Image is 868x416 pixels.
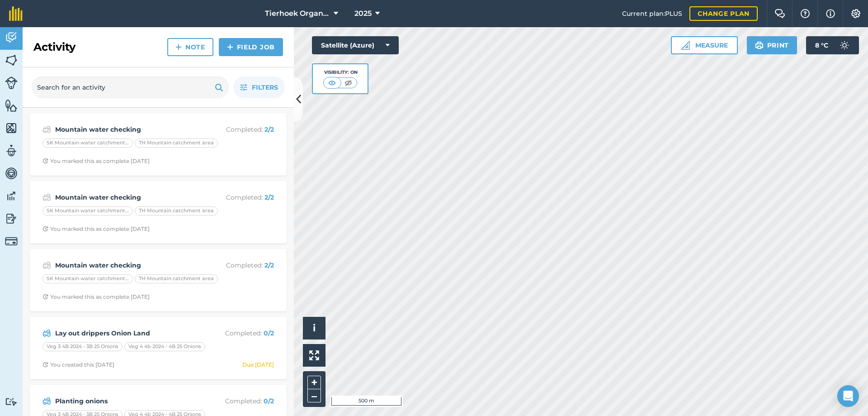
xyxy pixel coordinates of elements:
img: Two speech bubbles overlapping with the left bubble in the forefront [774,9,785,18]
div: SK Mountain water catchment area [42,274,133,283]
button: Satellite (Azure) [312,36,399,54]
input: Search for an activity [32,77,229,98]
strong: 0 / 2 [264,397,274,405]
button: + [307,376,321,389]
img: svg+xml;base64,PD94bWwgdmVyc2lvbj0iMS4wIiBlbmNvZGluZz0idXRmLTgiPz4KPCEtLSBHZW5lcmF0b3I6IEFkb2JlIE... [42,124,51,135]
div: Open Intercom Messenger [837,385,859,407]
img: svg+xml;base64,PHN2ZyB4bWxucz0iaHR0cDovL3d3dy53My5vcmcvMjAwMC9zdmciIHdpZHRoPSI1NiIgaGVpZ2h0PSI2MC... [5,53,18,67]
img: Four arrows, one pointing top left, one top right, one bottom right and the last bottom left [309,350,319,360]
button: Print [747,36,797,54]
button: Measure [671,36,738,54]
img: svg+xml;base64,PHN2ZyB4bWxucz0iaHR0cDovL3d3dy53My5vcmcvMjAwMC9zdmciIHdpZHRoPSIxOSIgaGVpZ2h0PSIyNC... [755,40,764,51]
strong: Lay out drippers Onion Land [55,328,198,338]
button: i [303,317,325,339]
div: TH Mountain catchment area [135,206,218,215]
button: 8 °C [806,36,859,54]
img: svg+xml;base64,PHN2ZyB4bWxucz0iaHR0cDovL3d3dy53My5vcmcvMjAwMC9zdmciIHdpZHRoPSIxOSIgaGVpZ2h0PSIyNC... [215,82,223,93]
img: svg+xml;base64,PD94bWwgdmVyc2lvbj0iMS4wIiBlbmNvZGluZz0idXRmLTgiPz4KPCEtLSBHZW5lcmF0b3I6IEFkb2JlIE... [42,396,51,406]
img: svg+xml;base64,PD94bWwgdmVyc2lvbj0iMS4wIiBlbmNvZGluZz0idXRmLTgiPz4KPCEtLSBHZW5lcmF0b3I6IEFkb2JlIE... [42,260,51,271]
p: Completed : [202,192,274,202]
img: svg+xml;base64,PD94bWwgdmVyc2lvbj0iMS4wIiBlbmNvZGluZz0idXRmLTgiPz4KPCEtLSBHZW5lcmF0b3I6IEFkb2JlIE... [5,212,18,225]
img: svg+xml;base64,PD94bWwgdmVyc2lvbj0iMS4wIiBlbmNvZGluZz0idXRmLTgiPz4KPCEtLSBHZW5lcmF0b3I6IEFkb2JlIE... [42,328,51,339]
div: Visibility: On [323,69,358,76]
img: svg+xml;base64,PD94bWwgdmVyc2lvbj0iMS4wIiBlbmNvZGluZz0idXRmLTgiPz4KPCEtLSBHZW5lcmF0b3I6IEFkb2JlIE... [5,77,18,89]
img: svg+xml;base64,PHN2ZyB4bWxucz0iaHR0cDovL3d3dy53My5vcmcvMjAwMC9zdmciIHdpZHRoPSI1MCIgaGVpZ2h0PSI0MC... [343,78,354,87]
div: Veg 3 4B 2024 - 3B 25 Onions [42,342,123,351]
strong: Planting onions [55,396,198,406]
a: Change plan [689,6,758,21]
img: svg+xml;base64,PHN2ZyB4bWxucz0iaHR0cDovL3d3dy53My5vcmcvMjAwMC9zdmciIHdpZHRoPSI1NiIgaGVpZ2h0PSI2MC... [5,121,18,135]
span: Tierhoek Organic Farm [265,8,330,19]
img: svg+xml;base64,PHN2ZyB4bWxucz0iaHR0cDovL3d3dy53My5vcmcvMjAwMC9zdmciIHdpZHRoPSIxNCIgaGVpZ2h0PSIyNC... [175,42,182,53]
img: svg+xml;base64,PD94bWwgdmVyc2lvbj0iMS4wIiBlbmNvZGluZz0idXRmLTgiPz4KPCEtLSBHZW5lcmF0b3I6IEFkb2JlIE... [5,189,18,203]
div: You marked this as complete [DATE] [42,293,150,301]
div: You created this [DATE] [42,361,114,368]
a: Field Job [219,38,283,56]
img: svg+xml;base64,PHN2ZyB4bWxucz0iaHR0cDovL3d3dy53My5vcmcvMjAwMC9zdmciIHdpZHRoPSI1MCIgaGVpZ2h0PSI0MC... [326,78,338,87]
strong: Mountain water checking [55,124,198,134]
a: Note [167,38,213,56]
img: svg+xml;base64,PD94bWwgdmVyc2lvbj0iMS4wIiBlbmNvZGluZz0idXRmLTgiPz4KPCEtLSBHZW5lcmF0b3I6IEFkb2JlIE... [5,167,18,180]
div: SK Mountain water catchment area [42,139,133,148]
p: Completed : [202,260,274,270]
img: Clock with arrow pointing clockwise [42,294,48,300]
div: TH Mountain catchment area [135,274,218,283]
a: Mountain water checkingCompleted: 2/2SK Mountain water catchment areaTH Mountain catchment areaCl... [35,254,281,306]
button: Filters [233,77,285,98]
strong: 2 / 2 [264,261,274,269]
strong: Mountain water checking [55,260,198,270]
img: Clock with arrow pointing clockwise [42,362,48,368]
span: Filters [252,82,278,92]
span: Current plan : PLUS [622,9,682,19]
img: Clock with arrow pointing clockwise [42,226,48,232]
span: 8 ° C [815,36,828,54]
span: i [313,322,316,334]
p: Completed : [202,396,274,406]
a: Mountain water checkingCompleted: 2/2SK Mountain water catchment areaTH Mountain catchment areaCl... [35,186,281,238]
p: Completed : [202,328,274,338]
img: A cog icon [850,9,861,18]
strong: 0 / 2 [264,329,274,337]
img: A question mark icon [800,9,811,18]
div: You marked this as complete [DATE] [42,225,150,233]
div: SK Mountain water catchment area [42,206,133,215]
div: Due [DATE] [242,361,274,368]
img: svg+xml;base64,PHN2ZyB4bWxucz0iaHR0cDovL3d3dy53My5vcmcvMjAwMC9zdmciIHdpZHRoPSI1NiIgaGVpZ2h0PSI2MC... [5,99,18,112]
a: Lay out drippers Onion LandCompleted: 0/2Veg 3 4B 2024 - 3B 25 OnionsVeg 4 4b 2024 - 4B 25 Onions... [35,322,281,374]
div: You marked this as complete [DATE] [42,158,150,165]
img: svg+xml;base64,PD94bWwgdmVyc2lvbj0iMS4wIiBlbmNvZGluZz0idXRmLTgiPz4KPCEtLSBHZW5lcmF0b3I6IEFkb2JlIE... [5,397,18,406]
img: svg+xml;base64,PD94bWwgdmVyc2lvbj0iMS4wIiBlbmNvZGluZz0idXRmLTgiPz4KPCEtLSBHZW5lcmF0b3I6IEFkb2JlIE... [5,144,18,158]
img: svg+xml;base64,PHN2ZyB4bWxucz0iaHR0cDovL3d3dy53My5vcmcvMjAwMC9zdmciIHdpZHRoPSIxNCIgaGVpZ2h0PSIyNC... [227,42,233,53]
img: Clock with arrow pointing clockwise [42,158,48,164]
img: svg+xml;base64,PD94bWwgdmVyc2lvbj0iMS4wIiBlbmNvZGluZz0idXRmLTgiPz4KPCEtLSBHZW5lcmF0b3I6IEFkb2JlIE... [835,36,854,54]
strong: 2 / 2 [264,193,274,201]
img: svg+xml;base64,PD94bWwgdmVyc2lvbj0iMS4wIiBlbmNvZGluZz0idXRmLTgiPz4KPCEtLSBHZW5lcmF0b3I6IEFkb2JlIE... [42,192,51,203]
strong: 2 / 2 [264,125,274,134]
img: Ruler icon [681,41,690,50]
img: fieldmargin Logo [9,6,23,21]
span: 2025 [354,8,372,19]
a: Mountain water checkingCompleted: 2/2SK Mountain water catchment areaTH Mountain catchment areaCl... [35,119,281,170]
img: svg+xml;base64,PD94bWwgdmVyc2lvbj0iMS4wIiBlbmNvZGluZz0idXRmLTgiPz4KPCEtLSBHZW5lcmF0b3I6IEFkb2JlIE... [5,235,18,248]
strong: Mountain water checking [55,192,198,202]
div: TH Mountain catchment area [135,139,218,148]
p: Completed : [202,124,274,134]
h2: Activity [33,40,75,54]
div: Veg 4 4b 2024 - 4B 25 Onions [124,342,205,351]
button: – [307,389,321,402]
img: svg+xml;base64,PD94bWwgdmVyc2lvbj0iMS4wIiBlbmNvZGluZz0idXRmLTgiPz4KPCEtLSBHZW5lcmF0b3I6IEFkb2JlIE... [5,31,18,44]
img: svg+xml;base64,PHN2ZyB4bWxucz0iaHR0cDovL3d3dy53My5vcmcvMjAwMC9zdmciIHdpZHRoPSIxNyIgaGVpZ2h0PSIxNy... [826,8,835,19]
